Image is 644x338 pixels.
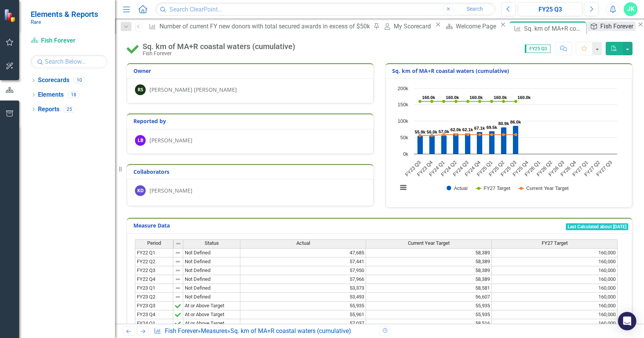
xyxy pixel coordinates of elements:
text: FY23 Q3 [404,160,422,178]
text: FY24 Q2 [440,160,458,178]
img: 8DAGhfEEPCf229AAAAAElFTkSuQmCC [175,267,181,274]
text: 160.0k [517,95,531,100]
div: Sq. km of MA+R coastal waters (cumulative) [230,327,351,335]
path: FY25 Q3, 85.971. Actual. [513,126,519,154]
path: FY25 Q1, 69.53. Actual. [489,131,495,154]
td: 57,966 [240,275,366,284]
a: Fish Forever [165,327,198,335]
path: FY25 Q3, 58.516. Current Year Target. [514,133,517,136]
img: 8DAGhfEEPCf229AAAAAElFTkSuQmCC [175,241,181,247]
path: FY24 Q4, 67.081. Actual. [477,132,483,154]
path: FY24 Q4, 58.516. Current Year Target. [478,133,481,136]
img: h7EfnBxQCDL8pA4AAAAASUVORK5CYII= [175,320,181,326]
button: Show Actual [447,185,468,191]
path: FY25 Q2, 58.516. Current Year Target. [502,133,505,136]
td: Not Defined [183,266,240,275]
td: FY24 Q1 [135,319,173,328]
button: Show FY27 Target [476,185,511,191]
text: FY25 Q2 [488,160,506,178]
path: FY23 Q4, 160. FY27 Target. [430,100,434,103]
text: FY26 Q1 [523,160,541,178]
path: FY24 Q1, 57.037. Actual. [441,135,447,154]
td: 53,373 [240,284,366,293]
svg: Interactive chart [394,84,621,200]
td: 58,389 [366,257,492,266]
td: Not Defined [183,248,240,257]
img: h7EfnBxQCDL8pA4AAAAASUVORK5CYII= [175,303,181,309]
text: FY26 Q4 [559,160,577,178]
text: FY26 Q2 [536,160,554,178]
text: 80.9k [498,121,509,126]
td: FY22 Q2 [135,257,173,266]
button: View chart menu, Chart [398,182,409,193]
text: 55.9k [415,130,426,134]
text: 56.0k [427,130,438,134]
td: 57,441 [240,257,366,266]
td: FY23 Q1 [135,284,173,293]
text: FY25 Q3 [499,160,517,178]
path: FY25 Q3, 160. FY27 Target. [514,100,517,103]
td: 160,000 [492,275,618,284]
text: 100k [398,118,408,124]
path: FY25 Q2, 80.91. Actual. [501,127,507,154]
a: Scorecards [38,76,69,85]
td: 58,516 [366,319,492,328]
text: 67.1k [474,126,485,130]
div: Open Intercom Messenger [618,312,636,330]
a: Elements [38,91,64,99]
span: FY25 Q3 [525,45,550,53]
path: FY24 Q1, 160. FY27 Target. [442,100,445,103]
div: [PERSON_NAME] [149,187,192,195]
td: 55,961 [240,310,366,319]
text: FY23 Q4 [416,160,434,178]
div: Fish Forever [600,21,636,31]
td: 160,000 [492,257,618,266]
h3: Collaborators [133,169,370,175]
div: FY25 Q3 [521,5,580,14]
div: [PERSON_NAME] [PERSON_NAME] [149,86,237,94]
td: FY22 Q3 [135,266,173,275]
button: Show Current Year Target [519,185,569,191]
text: FY24 Q1 [428,160,446,178]
td: Not Defined [183,275,240,284]
h3: Sq. km of MA+R coastal waters (cumulative) [392,68,628,74]
img: 8DAGhfEEPCf229AAAAAElFTkSuQmCC [175,285,181,291]
text: FY27 Q2 [583,160,601,178]
text: FY24 Q4 [464,160,482,178]
text: 69.5k [486,125,498,130]
div: » » [154,327,374,336]
div: 10 [73,77,85,84]
text: 62.1k [462,127,473,132]
path: FY24 Q3, 58.516. Current Year Target. [467,133,470,136]
path: FY23 Q4, 55.935. Current Year Target. [430,134,434,137]
td: 58,389 [366,248,492,257]
td: FY22 Q1 [135,248,173,257]
div: My Scorecard [394,21,433,31]
h3: Measure Data [133,223,316,228]
td: 55,935 [366,302,492,310]
text: FY27 Q3 [595,160,613,178]
td: 55,935 [240,302,366,310]
td: 53,493 [240,293,366,302]
a: Reports [38,105,59,114]
span: FY27 Target [542,241,568,246]
path: FY25 Q2, 160. FY27 Target. [502,100,505,103]
a: Welcome Page [443,21,498,31]
td: Not Defined [183,284,240,293]
div: Welcome Page [456,21,498,31]
input: Search Below... [31,55,107,68]
div: JK [624,2,637,16]
div: [PERSON_NAME] [149,137,192,144]
small: Rare [31,19,98,25]
g: FY27 Target, series 2 of 3. Line with 17 data points. [419,100,517,103]
td: 58,581 [366,284,492,293]
img: 8DAGhfEEPCf229AAAAAElFTkSuQmCC [175,276,181,282]
h3: Reported by [133,118,370,124]
td: 160,000 [492,319,618,328]
td: 160,000 [492,266,618,275]
td: At or Above Target [183,310,240,319]
td: 58,389 [366,275,492,284]
td: 47,685 [240,248,366,257]
path: FY23 Q3, 55.935. Actual. [417,136,423,154]
path: FY24 Q2, 61.993. Actual. [453,134,459,154]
